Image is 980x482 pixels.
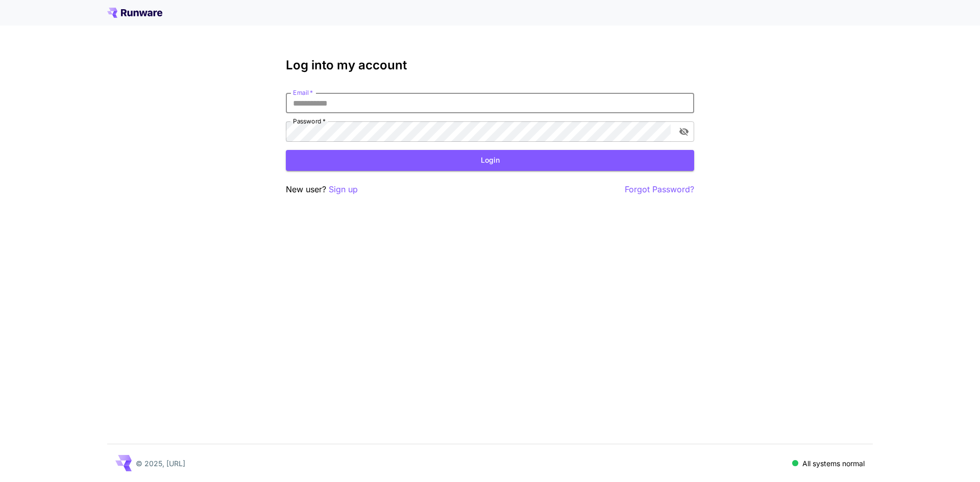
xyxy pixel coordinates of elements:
p: All systems normal [802,458,865,469]
p: © 2025, [URL] [136,458,185,469]
label: Password [293,117,326,125]
h3: Log into my account [286,58,694,72]
p: New user? [286,183,358,196]
button: Sign up [329,183,358,196]
button: Login [286,150,694,171]
button: Forgot Password? [625,183,694,196]
label: Email [293,88,313,97]
button: toggle password visibility [675,122,693,141]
